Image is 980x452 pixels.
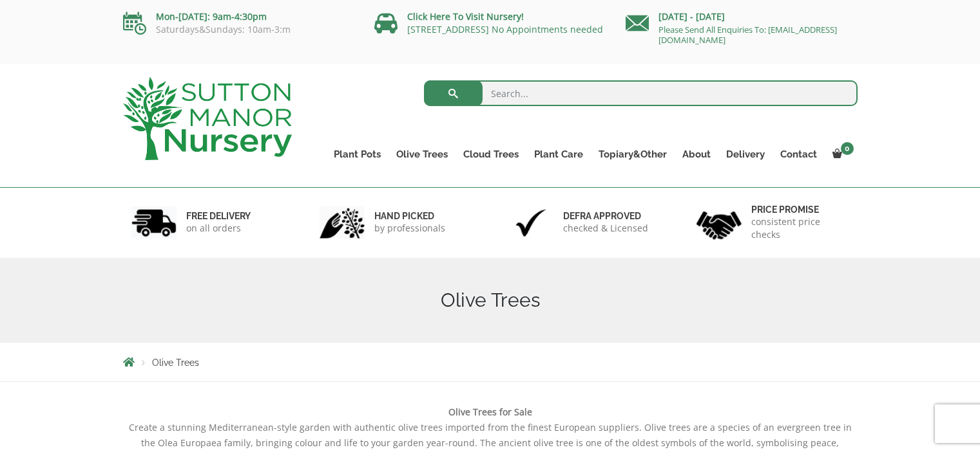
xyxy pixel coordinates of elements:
[123,289,858,312] h1: Olive Trees
[563,222,648,235] p: checked & Licensed
[591,145,675,163] a: Topiary&Other
[389,145,456,163] a: Olive Trees
[508,206,553,239] img: 3.jpg
[407,10,524,23] a: Click Here To Visit Nursery!
[407,23,603,35] a: [STREET_ADDRESS] No Appointments needed
[123,9,355,24] p: Mon-[DATE]: 9am-4:30pm
[751,215,849,241] p: consistent price checks
[123,77,292,160] img: logo
[563,210,648,222] h6: Defra approved
[658,24,837,46] a: Please Send All Enquiries To: [EMAIL_ADDRESS][DOMAIN_NAME]
[374,210,445,222] h6: hand picked
[152,357,199,368] span: Olive Trees
[131,206,177,239] img: 1.jpg
[320,206,365,239] img: 2.jpg
[526,145,591,163] a: Plant Care
[456,145,526,163] a: Cloud Trees
[751,204,849,215] h6: Price promise
[186,222,251,235] p: on all orders
[374,222,445,235] p: by professionals
[326,145,389,163] a: Plant Pots
[186,210,251,222] h6: FREE DELIVERY
[841,142,854,155] span: 0
[697,203,742,242] img: 4.jpg
[825,145,858,163] a: 0
[773,145,825,163] a: Contact
[123,357,858,367] nav: Breadcrumbs
[626,9,858,24] p: [DATE] - [DATE]
[448,406,532,418] b: Olive Trees for Sale
[718,145,773,163] a: Delivery
[424,80,858,106] input: Search...
[675,145,718,163] a: About
[123,24,355,35] p: Saturdays&Sundays: 10am-3:m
